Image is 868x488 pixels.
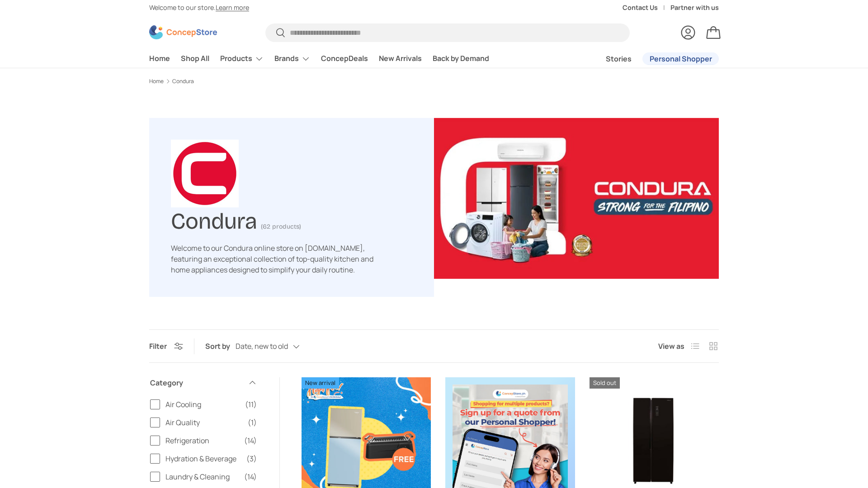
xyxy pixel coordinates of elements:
[172,79,194,84] a: Condura
[642,52,719,65] a: Personal Shopper
[149,50,489,68] nav: Primary
[321,50,368,67] a: ConcepDeals
[246,453,257,464] span: (3)
[215,50,269,68] summary: Products
[149,341,183,351] button: Filter
[171,243,383,275] p: Welcome to our Condura online store on [DOMAIN_NAME], featuring an exceptional collection of top-...
[245,399,257,410] span: (11)
[149,50,170,67] a: Home
[149,25,217,39] img: ConcepStore
[150,377,242,388] span: Category
[181,50,209,67] a: Shop All
[220,50,264,68] a: Products
[248,417,257,428] span: (1)
[302,377,339,389] span: New arrival
[149,341,167,351] span: Filter
[236,342,288,351] span: Date, new to old
[165,417,242,428] span: Air Quality
[205,341,236,352] label: Sort by
[269,50,316,68] summary: Brands
[590,377,620,389] span: Sold out
[149,77,719,85] nav: Breadcrumbs
[171,204,257,235] h1: Condura
[149,79,164,84] a: Home
[165,453,241,464] span: Hydration & Beverage
[670,3,719,13] a: Partner with us
[434,118,719,279] img: Condura
[623,3,670,13] a: Contact Us
[650,55,712,62] span: Personal Shopper
[261,223,301,230] span: (62 products)
[379,50,422,67] a: New Arrivals
[149,3,249,13] p: Welcome to our store.
[433,50,489,67] a: Back by Demand
[216,3,249,12] a: Learn more
[236,339,318,355] button: Date, new to old
[150,366,257,399] summary: Category
[165,435,239,446] span: Refrigeration
[584,50,719,68] nav: Secondary
[274,50,310,68] a: Brands
[606,50,632,68] a: Stories
[165,471,239,482] span: Laundry & Cleaning
[244,471,257,482] span: (14)
[244,435,257,446] span: (14)
[658,341,684,352] span: View as
[165,399,240,410] span: Air Cooling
